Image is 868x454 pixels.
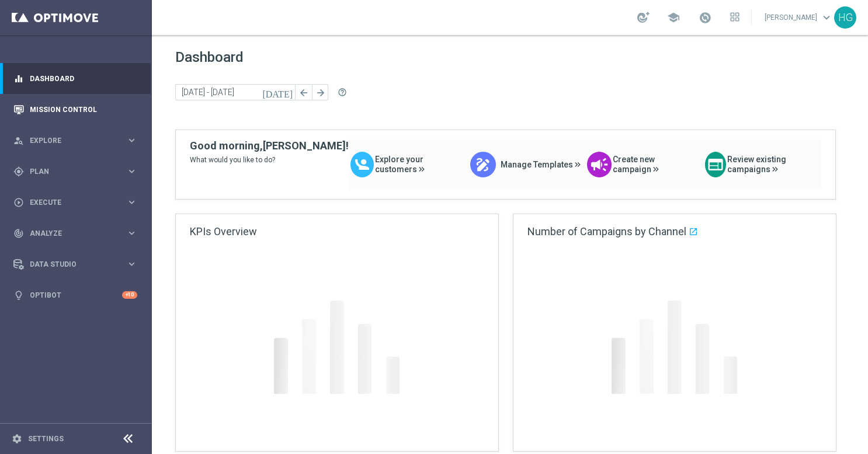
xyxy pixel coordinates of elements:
i: equalizer [13,74,24,84]
span: keyboard_arrow_down [820,11,833,24]
span: Data Studio [30,261,126,268]
span: Execute [30,199,126,206]
i: lightbulb [13,290,24,301]
span: Explore [30,137,126,144]
i: play_circle_outline [13,197,24,208]
i: keyboard_arrow_right [126,135,137,146]
button: gps_fixed Plan keyboard_arrow_right [13,167,138,176]
i: settings [12,434,22,444]
a: Mission Control [30,94,137,125]
div: Analyze [13,228,126,239]
i: keyboard_arrow_right [126,228,137,239]
button: equalizer Dashboard [13,74,138,83]
div: Optibot [13,280,137,310]
i: keyboard_arrow_right [126,166,137,177]
button: person_search Explore keyboard_arrow_right [13,136,138,145]
div: Execute [13,197,126,208]
div: Mission Control [13,94,137,125]
button: Data Studio keyboard_arrow_right [13,260,138,269]
span: Analyze [30,230,126,237]
span: Plan [30,168,126,175]
span: school [667,11,680,24]
button: play_circle_outline Execute keyboard_arrow_right [13,198,138,207]
i: gps_fixed [13,166,24,177]
a: Settings [28,435,64,442]
a: Optibot [30,280,122,310]
button: track_changes Analyze keyboard_arrow_right [13,229,138,238]
div: HG [834,6,856,29]
div: +10 [122,291,137,299]
div: Data Studio [13,259,126,270]
i: person_search [13,135,24,146]
button: lightbulb Optibot +10 [13,291,138,300]
div: Plan [13,166,126,177]
a: Dashboard [30,63,137,94]
i: keyboard_arrow_right [126,259,137,270]
div: Dashboard [13,63,137,94]
button: Mission Control [13,105,138,114]
div: Explore [13,135,126,146]
i: track_changes [13,228,24,239]
a: [PERSON_NAME]keyboard_arrow_down [763,9,834,26]
i: keyboard_arrow_right [126,197,137,208]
